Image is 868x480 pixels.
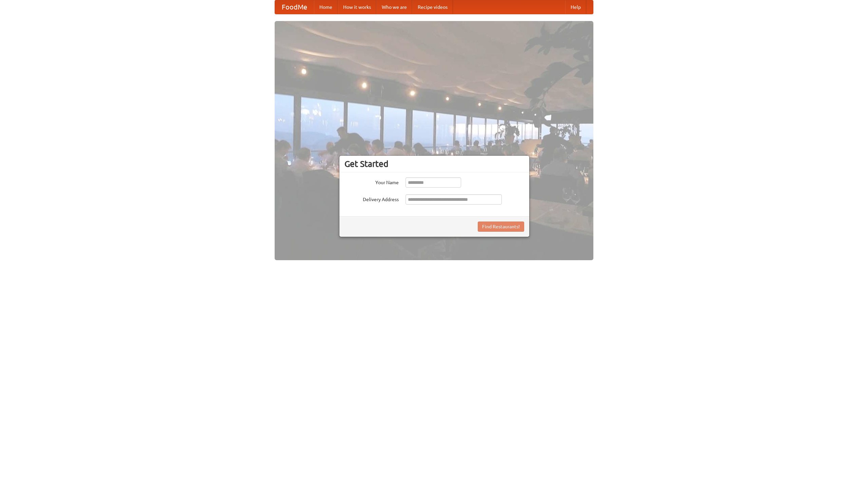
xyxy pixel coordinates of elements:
h3: Get Started [344,159,524,169]
a: Who we are [376,0,412,14]
a: Recipe videos [412,0,453,14]
a: How it works [338,0,376,14]
label: Delivery Address [344,194,399,203]
a: FoodMe [275,0,314,14]
button: Find Restaurants! [478,222,524,232]
a: Home [314,0,338,14]
a: Help [565,0,586,14]
label: Your Name [344,177,399,186]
